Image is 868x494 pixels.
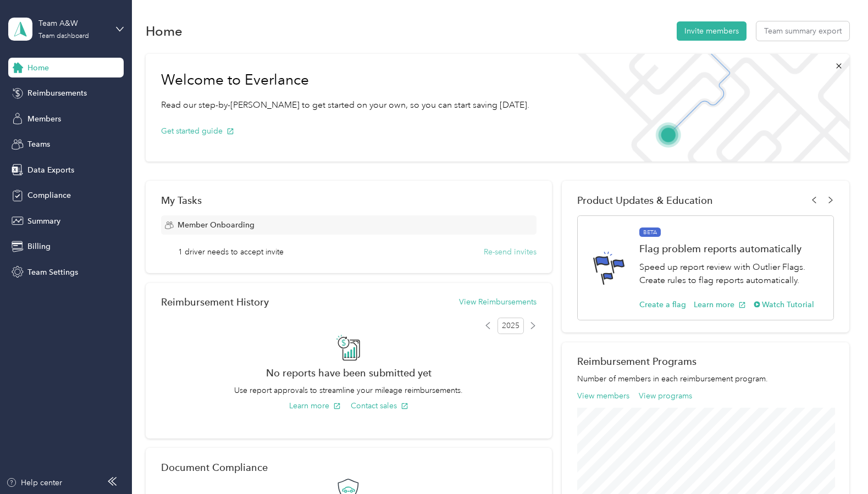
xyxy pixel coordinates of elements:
[178,246,284,258] span: 1 driver needs to accept invite
[27,62,49,74] span: Home
[459,296,537,308] button: View Reimbursements
[161,367,537,379] h2: No reports have been submitted yet
[161,71,529,89] h1: Welcome to Everlance
[577,195,713,206] span: Product Updates & Education
[577,390,629,402] button: View members
[639,390,692,402] button: View programs
[754,299,815,310] button: Watch Tutorial
[161,195,537,206] div: My Tasks
[161,125,234,137] button: Get started guide
[6,477,62,489] button: Help center
[351,400,408,412] button: Contact sales
[639,299,686,310] button: Create a flag
[27,138,50,150] span: Teams
[577,373,834,385] p: Number of members in each reimbursement program.
[577,356,834,367] h2: Reimbursement Programs
[161,462,268,473] h2: Document Compliance
[639,243,822,254] h1: Flag problem reports automatically
[639,227,661,237] span: BETA
[27,215,60,227] span: Summary
[694,299,746,310] button: Learn more
[27,241,51,252] span: Billing
[27,164,74,176] span: Data Exports
[27,190,71,201] span: Compliance
[677,21,747,41] button: Invite members
[161,385,537,396] p: Use report approvals to streamline your mileage reimbursements.
[27,267,78,278] span: Team Settings
[806,432,868,494] iframe: Everlance-gr Chat Button Frame
[27,113,61,125] span: Members
[484,246,537,258] button: Re-send invites
[178,219,255,231] span: Member Onboarding
[497,318,524,334] span: 2025
[161,296,269,308] h2: Reimbursement History
[27,87,87,99] span: Reimbursements
[567,54,849,162] img: Welcome to everlance
[38,18,107,29] div: Team A&W
[146,25,183,37] h1: Home
[161,98,529,112] p: Read our step-by-[PERSON_NAME] to get started on your own, so you can start saving [DATE].
[289,400,341,412] button: Learn more
[639,260,822,287] p: Speed up report review with Outlier Flags. Create rules to flag reports automatically.
[756,21,849,41] button: Team summary export
[38,33,89,40] div: Team dashboard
